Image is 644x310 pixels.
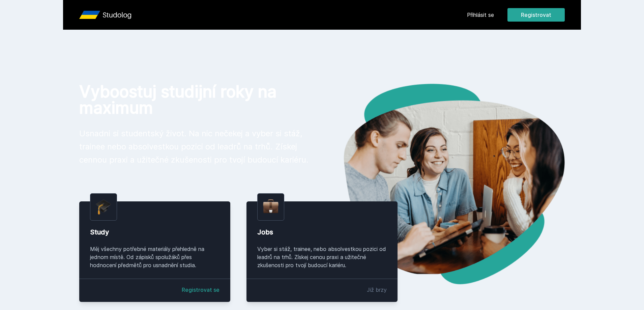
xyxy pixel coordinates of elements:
div: Měj všechny potřebné materiály přehledně na jednom místě. Od zápisků spolužáků přes hodnocení pře... [90,245,219,269]
h1: Vyboostuj studijní roky na maximum [79,84,311,116]
img: hero.png [322,84,565,284]
div: Již brzy [367,286,387,294]
div: Study [90,227,219,237]
img: graduation-cap.png [96,199,111,215]
a: Registrovat se [182,286,219,294]
div: Vyber si stáž, trainee, nebo absolvestkou pozici od leadrů na trhů. Získej cenou praxi a užitečné... [257,245,387,269]
div: Jobs [257,227,387,237]
p: Usnadni si studentský život. Na nic nečekej a vyber si stáž, trainee nebo absolvestkou pozici od ... [79,127,311,166]
img: briefcase.png [263,198,279,215]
